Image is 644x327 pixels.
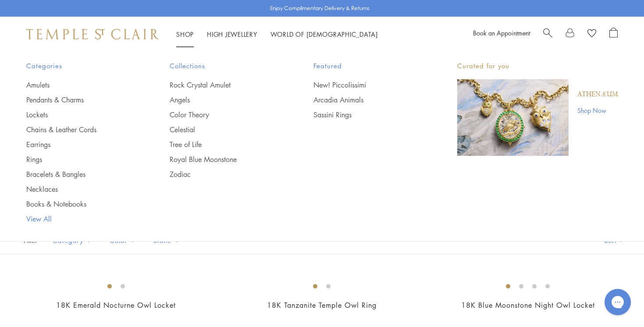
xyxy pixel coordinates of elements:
[26,95,135,105] a: Pendants & Charms
[26,110,135,120] a: Lockets
[587,28,596,41] a: View Wishlist
[170,155,278,164] a: Royal Blue Moonstone
[313,60,422,71] span: Featured
[473,28,530,37] a: Book an Appointment
[170,60,278,71] span: Collections
[270,4,370,13] p: Enjoy Complimentary Delivery & Returns
[577,105,618,115] a: Shop Now
[170,169,278,179] a: Zodiac
[26,155,135,164] a: Rings
[170,110,278,120] a: Color Theory
[170,80,278,90] a: Rock Crystal Amulet
[267,300,377,310] a: 18K Tanzanite Temple Owl Ring
[26,60,135,71] span: Categories
[457,60,618,71] p: Curated for you
[609,28,618,41] a: Open Shopping Bag
[26,169,135,179] a: Bracelets & Bangles
[176,30,194,39] a: ShopShop
[170,125,278,134] a: Celestial
[170,95,278,105] a: Angels
[56,300,176,310] a: 18K Emerald Nocturne Owl Locket
[176,29,378,40] nav: Main navigation
[313,80,422,90] a: New! Piccolissimi
[270,30,378,39] a: World of [DEMOGRAPHIC_DATA]World of [DEMOGRAPHIC_DATA]
[26,214,135,224] a: View All
[577,90,618,99] a: Athenæum
[313,110,422,120] a: Sassini Rings
[170,140,278,149] a: Tree of Life
[313,95,422,105] a: Arcadia Animals
[543,28,552,41] a: Search
[26,199,135,209] a: Books & Notebooks
[26,125,135,134] a: Chains & Leather Cords
[26,80,135,90] a: Amulets
[26,140,135,149] a: Earrings
[600,286,635,318] iframe: Gorgias live chat messenger
[26,29,159,39] img: Temple St. Clair
[207,30,257,39] a: High JewelleryHigh Jewellery
[26,184,135,194] a: Necklaces
[461,300,595,310] a: 18K Blue Moonstone Night Owl Locket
